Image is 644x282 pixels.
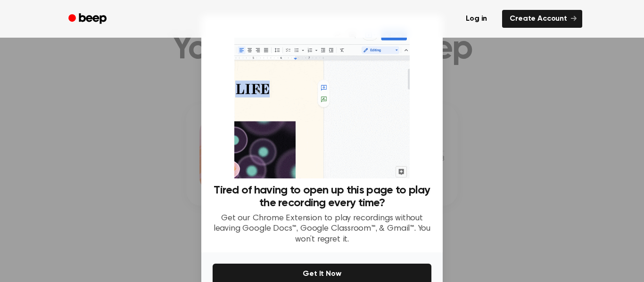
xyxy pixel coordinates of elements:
a: Log in [456,8,496,30]
img: Beep extension in action [234,26,409,178]
h3: Tired of having to open up this page to play the recording every time? [213,184,431,209]
a: Beep [62,10,115,28]
p: Get our Chrome Extension to play recordings without leaving Google Docs™, Google Classroom™, & Gm... [213,213,431,245]
a: Create Account [502,10,582,28]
